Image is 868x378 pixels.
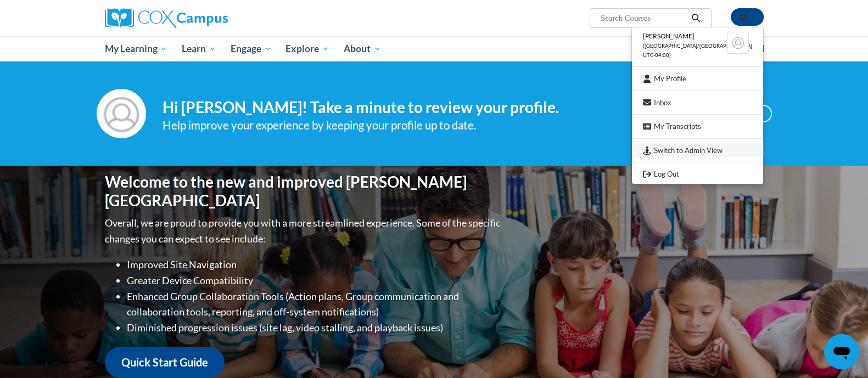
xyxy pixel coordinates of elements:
a: My Transcripts [632,120,763,133]
li: Improved Site Navigation [127,257,503,273]
img: Profile Image [97,89,146,138]
a: Quick Start Guide [105,347,225,378]
a: Logout [632,167,763,181]
span: Explore [285,42,329,55]
a: Learn [175,36,223,61]
input: Search Courses [600,12,687,25]
a: My Learning [98,36,175,61]
img: Cox Campus [105,8,228,28]
button: Search [687,12,704,25]
a: My Profile [632,72,763,86]
button: Account Settings [731,8,764,26]
li: Enhanced Group Collaboration Tools (Action plans, Group communication and collaboration tools, re... [127,289,503,320]
div: Help improve your experience by keeping your profile up to date. [163,116,687,134]
a: About [337,36,388,61]
li: Diminished progression issues (site lag, video stalling, and playback issues) [127,320,503,336]
p: Overall, we are proud to provide you with a more streamlined experience. Some of the specific cha... [105,215,503,247]
span: Engage [231,42,272,55]
a: Switch to Admin View [632,144,763,157]
span: My Learning [104,42,167,55]
span: [PERSON_NAME] [643,32,695,40]
li: Greater Device Compatibility [127,273,503,289]
a: Inbox [632,96,763,110]
h4: Hi [PERSON_NAME]! Take a minute to review your profile. [163,98,687,117]
h1: Welcome to the new and improved [PERSON_NAME][GEOGRAPHIC_DATA] [105,173,503,210]
a: Engage [223,36,279,61]
span: ([GEOGRAPHIC_DATA]/[GEOGRAPHIC_DATA] UTC-04:00) [643,43,752,58]
span: About [344,42,381,55]
a: Cox Campus [105,8,313,28]
img: Learner Profile Avatar [727,32,749,54]
a: Explore [278,36,337,61]
div: Main menu [88,36,780,61]
span: Learn [182,42,216,55]
iframe: Button to launch messaging window [824,334,859,369]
